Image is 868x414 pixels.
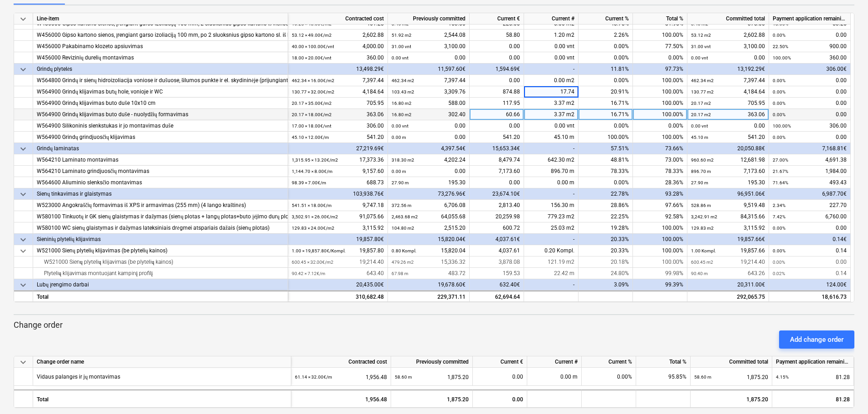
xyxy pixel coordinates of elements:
[392,120,466,132] div: 0.00
[392,101,412,106] small: 16.80 m2
[527,368,582,386] div: 0.00 m
[687,64,769,75] div: 13,192.29€
[524,245,579,256] div: 0.20 Kompl.
[691,101,711,106] small: 20.17 m2
[292,214,338,219] small: 3,502.91 × 26.00€ / m2
[691,177,765,188] div: 195.30
[691,132,765,143] div: 541.20
[579,52,633,64] div: 0.00%
[470,52,524,64] div: 0.00
[633,200,687,211] div: 97.66%
[773,214,785,219] small: 7.42%
[288,13,388,25] div: Contracted cost
[524,166,579,177] div: 896.70 m
[691,123,708,128] small: 0.00 vnt
[773,248,785,253] small: 0.00%
[579,30,633,41] div: 2.26%
[392,33,412,38] small: 51.92 m2
[691,169,711,174] small: 896.70 m
[392,109,466,120] div: 302.40
[292,86,384,98] div: 4,184.64
[773,158,788,163] small: 27.00%
[33,389,291,408] div: Total
[288,234,388,245] div: 19,857.80€
[473,389,527,408] div: 0.00
[579,177,633,188] div: 0.00%
[524,268,579,279] div: 22.42 m
[388,13,470,25] div: Previously committed
[524,211,579,222] div: 779.23 m2
[773,169,788,174] small: 21.67%
[37,143,284,154] div: Grindų laminatas
[524,64,579,75] div: -
[470,86,524,98] div: 874.88
[292,89,334,94] small: 130.77 × 32.00€ / m2
[288,279,388,291] div: 20,435.00€
[524,41,579,52] div: 0.00 vnt
[691,44,711,49] small: 31.00 vnt
[292,78,334,83] small: 462.34 × 16.00€ / m2
[37,109,284,120] div: W564900 Grindų klijavimas buto duše - nuolydžių formavimas
[691,389,772,408] div: 1,875.20
[773,101,785,106] small: 0.00%
[524,256,579,268] div: 121.19 m2
[470,30,524,41] div: 58.80
[37,234,284,245] div: Sieninių plytelių klijavimas
[37,177,284,188] div: W564600 Aliuminio slenksčio montavimas
[291,389,391,408] div: 1,956.48
[773,44,788,49] small: 22.50%
[691,120,765,132] div: 0.00
[292,33,332,38] small: 53.12 × 49.00€ / m2
[633,52,687,64] div: 0.00%
[473,356,527,368] div: Current €
[579,211,633,222] div: 22.25%
[392,226,414,231] small: 104.80 m2
[288,64,388,75] div: 13,498.29€
[292,30,384,41] div: 2,602.88
[470,120,524,132] div: 0.00
[392,135,406,140] small: 0.00 m
[579,132,633,143] div: 100.00%
[470,13,524,25] div: Current €
[392,41,466,52] div: 3,100.00
[769,64,851,75] div: 306.00€
[392,112,412,117] small: 16.80 m2
[470,256,524,268] div: 3,878.08
[392,166,466,177] div: 0.00
[292,132,384,143] div: 541.20
[288,143,388,154] div: 27,219.69€
[579,154,633,166] div: 48.81%
[470,245,524,256] div: 4,037.61
[790,334,843,345] div: Add change order
[37,245,284,256] div: W521000 Sienų plytelių klijavimas (be plytelių kainos)
[37,166,284,177] div: W564210 Laminato grindjuosčių montavimas
[292,41,384,52] div: 4,000.00
[292,154,384,166] div: 17,373.36
[633,143,687,154] div: 73.66%
[392,211,466,222] div: 64,055.68
[773,166,847,177] div: 1,984.00
[392,203,412,208] small: 372.56 m
[33,291,288,302] div: Total
[769,234,851,245] div: 0.14€
[18,357,29,368] span: keyboard_arrow_down
[388,188,470,200] div: 73,276.96€
[769,279,851,291] div: 124.00€
[687,291,769,302] div: 292,065.75
[392,89,414,94] small: 103.43 m2
[392,44,411,49] small: 31.00 vnt
[691,356,772,368] div: Committed total
[524,132,579,143] div: 45.10 m
[687,13,769,25] div: Committed total
[773,154,847,166] div: 4,691.38
[691,222,765,234] div: 3,115.92
[773,78,785,83] small: 0.00%
[33,356,291,368] div: Change order name
[292,200,384,211] div: 9,747.18
[470,211,524,222] div: 20,259.98
[37,211,284,222] div: W580100 Tinkuotų ir GK sienų glaistymas ir dažymas (sienų plotas + langų plotas+buto įėjimo durų ...
[524,234,579,245] div: -
[773,180,788,185] small: 71.64%
[37,41,284,52] div: W456000 Pakabinamo klozeto apsiuvimas
[392,180,409,185] small: 27.90 m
